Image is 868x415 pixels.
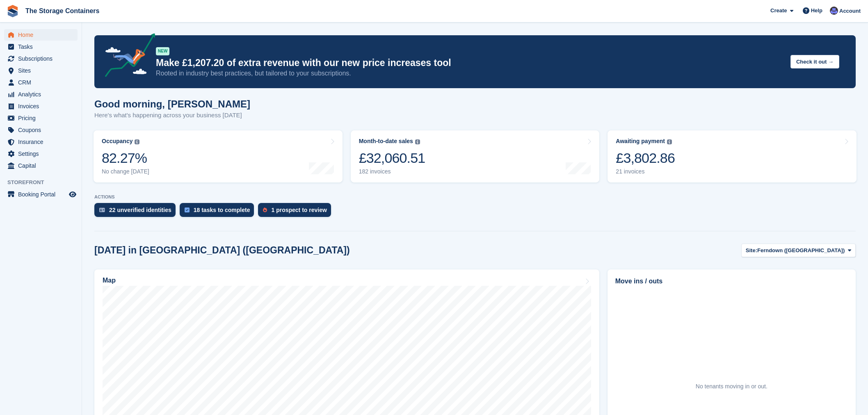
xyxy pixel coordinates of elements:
p: ACTIONS [94,194,856,200]
p: Rooted in industry best practices, but tailored to your subscriptions. [156,69,784,78]
div: Month-to-date sales [359,138,413,145]
a: 1 prospect to review [258,203,335,221]
p: Here's what's happening across your business [DATE] [94,111,250,120]
div: 22 unverified identities [109,207,171,213]
div: Awaiting payment [616,138,665,145]
a: menu [4,160,78,171]
img: icon-info-grey-7440780725fd019a000dd9b08b2336e03edf1995a4989e88bcd33f0948082b44.svg [667,139,672,144]
p: Make £1,207.20 of extra revenue with our new price increases tool [156,57,784,69]
img: prospect-51fa495bee0391a8d652442698ab0144808aea92771e9ea1ae160a38d050c398.svg [263,207,267,212]
span: Ferndown ([GEOGRAPHIC_DATA]) [757,246,845,255]
a: menu [4,53,78,64]
a: menu [4,148,78,160]
span: Capital [18,160,67,171]
a: 18 tasks to complete [180,203,258,221]
span: Storefront [7,178,82,187]
a: menu [4,124,78,136]
div: No change [DATE] [102,168,149,175]
div: £3,802.86 [616,150,675,166]
img: Dan Excell [830,7,838,15]
h1: Good morning, [PERSON_NAME] [94,98,250,109]
span: Home [18,29,67,41]
span: Settings [18,148,67,160]
img: verify_identity-adf6edd0f0f0b5bbfe63781bf79b02c33cf7c696d77639b501bdc392416b5a36.svg [99,207,105,212]
div: 182 invoices [359,168,425,175]
a: menu [4,29,78,41]
span: Insurance [18,136,67,148]
span: Create [770,7,787,15]
span: Account [839,7,861,15]
span: Tasks [18,41,67,52]
a: menu [4,100,78,112]
h2: Map [103,277,116,284]
div: 21 invoices [616,168,675,175]
div: NEW [156,47,169,55]
img: task-75834270c22a3079a89374b754ae025e5fb1db73e45f91037f5363f120a921f8.svg [185,207,190,212]
div: No tenants moving in or out. [696,382,767,391]
a: menu [4,65,78,76]
span: Help [811,7,822,15]
div: Occupancy [102,138,132,145]
h2: Move ins / outs [615,276,848,286]
div: £32,060.51 [359,150,425,166]
span: Site: [746,246,757,255]
a: The Storage Containers [22,4,103,18]
button: Site: Ferndown ([GEOGRAPHIC_DATA]) [741,244,856,257]
span: Booking Portal [18,189,67,200]
span: Invoices [18,100,67,112]
span: CRM [18,77,67,88]
span: Pricing [18,112,67,124]
a: menu [4,89,78,100]
img: icon-info-grey-7440780725fd019a000dd9b08b2336e03edf1995a4989e88bcd33f0948082b44.svg [415,139,420,144]
img: stora-icon-8386f47178a22dfd0bd8f6a31ec36ba5ce8667c1dd55bd0f319d3a0aa187defe.svg [7,5,19,17]
a: Month-to-date sales £32,060.51 182 invoices [351,130,600,182]
span: Analytics [18,89,67,100]
div: 82.27% [102,150,149,166]
img: icon-info-grey-7440780725fd019a000dd9b08b2336e03edf1995a4989e88bcd33f0948082b44.svg [135,139,139,144]
a: menu [4,77,78,88]
div: 18 tasks to complete [194,207,250,213]
h2: [DATE] in [GEOGRAPHIC_DATA] ([GEOGRAPHIC_DATA]) [94,245,350,256]
span: Coupons [18,124,67,136]
img: price-adjustments-announcement-icon-8257ccfd72463d97f412b2fc003d46551f7dbcb40ab6d574587a9cd5c0d94... [98,33,155,80]
a: menu [4,136,78,148]
a: Occupancy 82.27% No change [DATE] [94,130,343,182]
a: 22 unverified identities [94,203,180,221]
button: Check it out → [790,55,839,68]
div: 1 prospect to review [271,207,327,213]
a: Preview store [68,189,78,199]
a: Awaiting payment £3,802.86 21 invoices [608,130,857,182]
span: Subscriptions [18,53,67,64]
span: Sites [18,65,67,76]
a: menu [4,41,78,52]
a: menu [4,189,78,200]
a: menu [4,112,78,124]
